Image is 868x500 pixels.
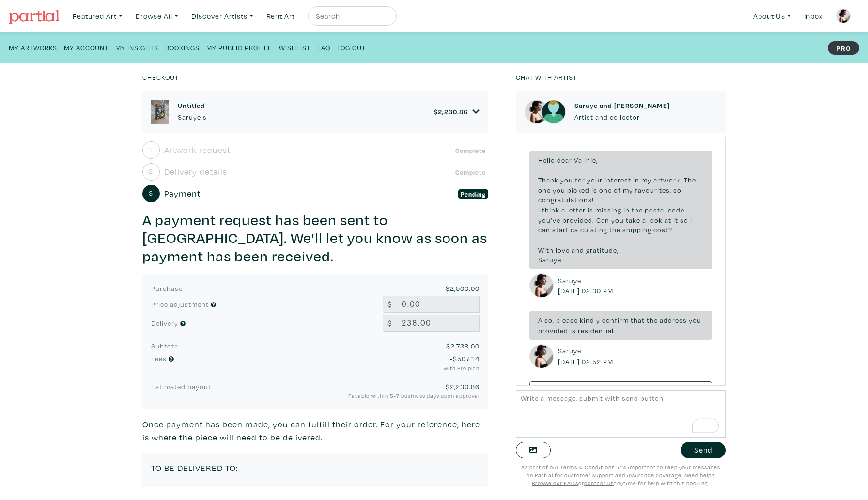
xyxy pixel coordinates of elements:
span: address [660,316,687,325]
span: is [591,185,597,195]
span: can [538,225,550,234]
span: please [556,316,578,325]
span: Purchase [151,284,183,293]
span: gratitude, [586,245,619,255]
span: Estimated payout [151,382,211,391]
input: Negative number for discount [397,296,480,313]
span: Subtotal [151,341,180,350]
span: Delivery details [164,165,227,178]
span: you [560,175,573,184]
span: so [673,185,682,195]
img: phpThumb.php [525,100,549,124]
span: Thank [538,175,558,184]
span: love [556,245,570,255]
span: Complete [453,146,489,155]
small: 3 [149,190,153,197]
span: Complete [453,167,489,177]
p: Artist and collector [574,112,670,122]
button: Send [681,442,726,459]
span: my [641,175,651,184]
span: With [538,245,554,255]
input: Negative number for discount [397,315,480,332]
small: Chat with artist [516,73,577,82]
small: Saruye [DATE] 02:52 PM [558,346,616,366]
small: Saruye [DATE] 02:30 PM [558,275,616,296]
img: phpThumb.php [836,9,851,23]
span: at [665,215,671,225]
span: Saruye [538,255,561,264]
span: 2,230.86 [438,107,468,116]
span: provided [538,326,568,335]
span: the [647,316,658,325]
span: take [626,215,640,225]
span: $ [446,382,480,391]
span: Price adjustment [151,300,209,309]
span: interest [604,175,631,184]
span: you [553,185,565,195]
a: My Artworks [9,41,57,54]
span: dear [557,155,572,165]
span: Payment [164,187,201,200]
span: Pending [458,189,489,199]
span: in [623,205,630,214]
strong: PRO [828,41,859,55]
span: is [588,205,593,214]
a: Log Out [337,41,366,54]
a: Browse All [131,6,183,26]
span: you [689,316,701,325]
a: Discover Artists [187,6,258,26]
h6: $ [434,107,468,116]
span: confirm [602,316,629,325]
span: Artwork request [164,143,231,156]
p: Once payment has been made, you can fulfill their order. For your reference, here is where the pi... [142,418,489,444]
span: and [572,245,584,255]
h3: A payment request has been sent to [GEOGRAPHIC_DATA]. We'll let you know as soon as payment has b... [142,211,489,266]
p: Saruye s [178,112,207,122]
span: calculating [571,225,607,234]
span: postal [645,205,666,214]
small: My Artworks [9,43,57,52]
span: congratulations! [538,195,594,204]
span: I [538,205,540,214]
h6: Saruye and [PERSON_NAME] [574,101,670,109]
span: $ [383,315,397,332]
img: phpThumb.php [151,100,170,124]
span: Delivery [151,318,178,328]
span: artwork. [653,175,682,184]
a: My Public Profile [206,41,272,54]
a: contact us [584,479,614,486]
span: your [587,175,603,184]
span: for [575,175,585,184]
small: As part of our Terms & Conditions, it's important to keep your messages on Partial for customer s... [521,463,720,486]
span: provided. [562,215,594,225]
span: shipping [622,225,651,234]
span: start [552,225,569,234]
h6: Untitled [178,101,207,109]
a: $2,230.86 [434,107,480,116]
span: favourites, [635,185,671,195]
a: Inbox [800,6,827,26]
a: About Us [749,6,795,26]
a: Untitled Saruye s [178,101,207,122]
a: Bookings [165,41,200,54]
small: 2 [149,168,153,175]
small: Log Out [337,43,366,52]
input: Search [315,10,387,22]
small: My Account [64,43,108,52]
textarea: To enrich screen reader interactions, please activate Accessibility in Grammarly extension settings [516,390,726,437]
a: FAQ [317,41,330,54]
span: picked [567,185,589,195]
span: missing [595,205,621,214]
small: 1 [149,146,153,153]
span: Fees [151,354,167,363]
span: I [690,215,692,225]
span: kindly [580,316,600,325]
span: letter [567,205,586,214]
span: look [648,215,663,225]
small: FAQ [317,43,330,52]
small: My Public Profile [206,43,272,52]
span: residential. [578,326,616,335]
small: Checkout [142,73,179,82]
a: My Account [64,41,108,54]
